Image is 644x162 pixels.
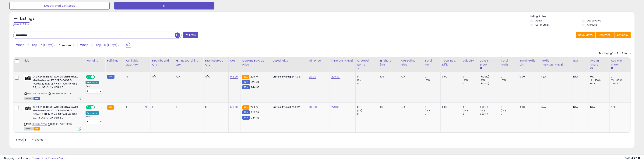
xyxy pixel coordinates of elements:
span: Sep-07 - Sep-07 (1 Days) [19,43,53,47]
div: $268.82 [273,105,304,109]
div: Profit [PERSON_NAME] [541,59,570,67]
strong: Copyright [4,156,18,160]
div: 0.00 [519,105,537,109]
div: N/A [573,75,586,78]
button: Deactivated & In Stock [9,2,110,9]
div: 0.00 [442,105,458,109]
span: Sep-06 - Sep-06 (1 Days) [83,43,117,47]
span: 228.28 [251,80,259,84]
div: 0 [501,82,518,85]
div: N/A [205,75,225,78]
div: Velocity [463,59,477,63]
div: Fulfillment [107,59,122,63]
div: Min Price [309,59,328,63]
b: GIGABYTE B650I AORUS Ultra mATX Motherboard 2X DDR5~64GB,1x PCIe x16, 3X M.2, 4X SATA 6, 4X USB 3... [33,75,79,90]
a: Terms of Use [32,156,48,160]
button: Sep-07 - Sep-07 (1 Days) [14,42,58,48]
div: Avg Selling Price [401,59,421,67]
a: 148.00 [230,75,238,79]
span: ON [86,106,91,109]
div: 0 [176,105,200,109]
span: | SKU: 6D-ORQP-LHJ1 [48,92,71,95]
small: FBA [242,75,249,79]
a: 235.00 [309,105,317,109]
span: OFF [94,106,100,109]
small: (-100%) [593,79,602,82]
div: 0 [463,112,478,116]
a: B083R826VW [32,92,47,95]
span: Columns [599,33,611,37]
div: 0 [357,75,378,78]
div: Displaying 1 to 2 of 2 items [599,52,631,55]
div: Total Rev. Diff. [442,59,459,67]
small: (0%) [501,109,506,112]
div: N/A [401,105,420,109]
span: OFF [94,75,100,79]
div: 0 [501,112,518,116]
span: 228.28 [251,111,259,114]
label: Out of Stock [536,23,549,26]
div: 0% [379,105,396,109]
div: N/A [573,105,586,109]
div: 0 [501,105,518,109]
button: Filters [183,32,198,38]
div: N/A [611,105,628,109]
div: 62% [590,82,609,85]
a: 225.00 [331,75,340,79]
span: 244.38 [251,85,259,89]
small: Avg BB Share. [590,67,593,70]
div: N/A [590,105,607,109]
small: (0%) [425,79,430,82]
div: 10 [125,75,147,78]
div: 0 [425,112,440,116]
img: 416EZs8BnHL._SL40_.jpg [24,75,32,81]
div: Listed Price [273,59,305,63]
a: Privacy Policy [49,156,66,160]
div: Total Rev. [425,59,439,67]
div: Total Profit [501,59,516,67]
div: 0% [590,75,609,78]
div: 0 [425,75,440,78]
div: 234.3 [611,82,631,85]
small: FBM [107,75,114,79]
span: ON [86,75,91,79]
small: FBM [242,116,250,120]
div: 0 [463,105,478,109]
small: Days In Stock. [480,67,482,70]
div: 0 [501,75,518,78]
small: Avg Win Price. [611,67,613,70]
div: 0 [425,105,440,109]
label: Active [536,19,543,22]
div: 0 [425,82,440,85]
div: Current Buybox Price [242,59,269,67]
span: 2025-09-8 14:47 GMT [625,156,640,160]
div: Preset: [86,115,102,124]
small: (0%) [425,109,430,112]
div: 0 [463,82,478,85]
span: 229.74 [250,105,259,109]
div: BB Share 24h. [379,59,397,67]
small: (0%) [501,79,506,82]
span: Show: entries [16,138,43,141]
div: N/A [541,105,569,109]
div: [PERSON_NAME] [331,59,354,63]
small: (0%) [463,109,468,112]
div: 13 [205,105,225,109]
div: Title [23,59,82,63]
div: Clear All Filters [13,22,30,26]
span: FBM [33,97,40,100]
span: | SKU: X8-7YQT-YMP6 [48,122,72,126]
div: Days In Stock [480,59,498,67]
div: ROI [573,59,587,63]
label: Deactivated [587,19,601,22]
div: FBA Researching Qty [176,59,202,67]
div: 0 (0%) [480,105,499,109]
div: 1 (100%) [480,75,499,78]
div: Fulfillable Quantity [125,59,149,67]
span: Compared to: [59,43,76,47]
div: ASIN: [24,75,81,100]
button: Save View [576,32,596,38]
small: (-100%) [614,79,622,82]
a: 219.00 [309,75,316,79]
small: FBA [107,105,114,110]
